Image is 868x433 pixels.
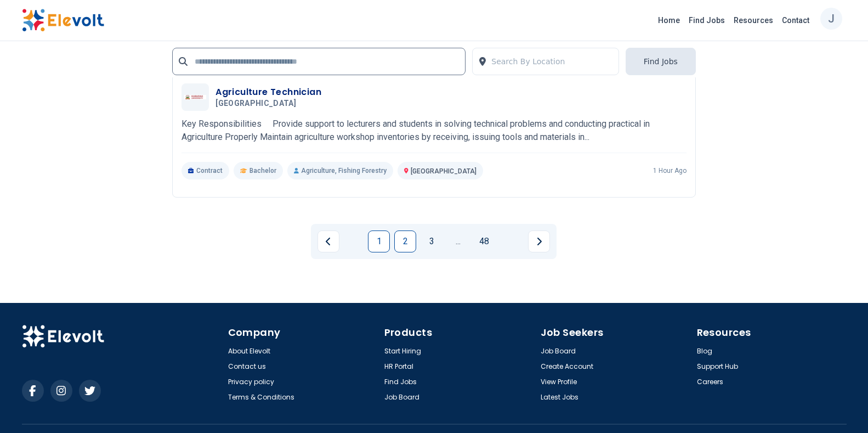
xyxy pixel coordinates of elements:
a: Page 1 is your current page [368,230,390,252]
a: Job Board [541,347,576,356]
img: Elevolt [22,325,104,348]
h4: Products [384,325,534,340]
span: [GEOGRAPHIC_DATA] [411,167,476,175]
a: Previous page [317,230,339,252]
a: Kabarak UniversityAgriculture Technician[GEOGRAPHIC_DATA]Key Responsibilities Provide support to ... [181,83,687,179]
a: Support Hub [697,362,738,371]
button: J [820,8,842,30]
a: About Elevolt [228,347,270,356]
a: Latest Jobs [541,393,578,402]
a: Find Jobs [384,378,417,386]
p: Agriculture, Fishing Forestry [287,162,393,179]
a: Page 2 [394,230,416,252]
a: Privacy policy [228,378,274,386]
p: 1 hour ago [653,166,687,175]
a: Next page [528,230,550,252]
button: Find Jobs [626,48,696,75]
p: Key Responsibilities Provide support to lecturers and students in solving technical problems and ... [181,117,687,144]
a: Contact [778,12,814,29]
a: View Profile [541,378,577,386]
ul: Pagination [317,230,550,252]
h3: Agriculture Technician [215,86,321,99]
a: Resources [729,12,778,29]
a: Page 3 [421,230,442,252]
a: Terms & Conditions [228,393,294,402]
a: Blog [697,347,712,356]
h4: Job Seekers [541,325,690,340]
img: Kabarak University [184,95,206,99]
a: Find Jobs [684,12,729,29]
a: Start Hiring [384,347,421,356]
h4: Company [228,325,378,340]
a: Page 48 [473,230,495,252]
p: Contract [181,162,229,179]
a: Home [654,12,684,29]
iframe: Chat Widget [813,380,868,433]
span: [GEOGRAPHIC_DATA] [215,99,296,109]
p: J [828,5,835,32]
a: Jump forward [447,230,469,252]
a: HR Portal [384,362,413,371]
a: Create Account [541,362,593,371]
a: Careers [697,378,723,386]
a: Job Board [384,393,419,402]
span: Bachelor [249,166,276,175]
img: Elevolt [22,9,104,32]
h4: Resources [697,325,847,340]
a: Contact us [228,362,266,371]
